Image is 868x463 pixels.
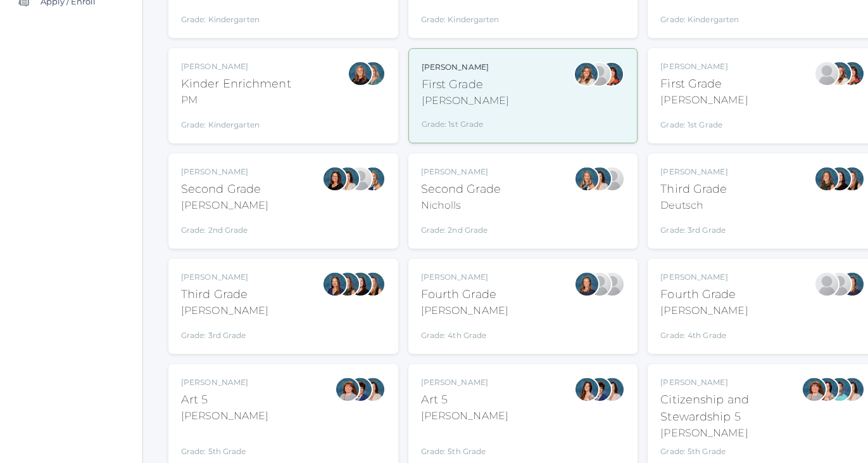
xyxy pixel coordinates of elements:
[181,303,268,318] div: [PERSON_NAME]
[600,271,625,297] div: Heather Porter
[181,218,268,236] div: Grade: 2nd Grade
[421,198,501,213] div: Nicholls
[181,323,268,341] div: Grade: 3rd Grade
[827,377,852,402] div: Westen Taylor
[660,198,727,213] div: Deutsch
[181,61,291,72] div: [PERSON_NAME]
[360,271,386,297] div: Juliana Fowler
[181,391,268,408] div: Art 5
[574,271,600,297] div: Ellie Bradley
[840,377,865,402] div: Cari Burke
[600,166,625,192] div: Sarah Armstrong
[660,93,748,108] div: [PERSON_NAME]
[335,166,360,192] div: Cari Burke
[660,61,748,72] div: [PERSON_NAME]
[335,377,360,402] div: Sarah Bence
[335,271,360,297] div: Andrea Deutsch
[181,75,291,93] div: Kinder Enrichment
[421,166,501,178] div: [PERSON_NAME]
[600,377,625,402] div: Cari Burke
[322,271,348,297] div: Lori Webster
[422,114,509,130] div: Grade: 1st Grade
[348,271,373,297] div: Katie Watters
[360,61,386,86] div: Maureen Doyle
[660,377,802,388] div: [PERSON_NAME]
[660,181,727,198] div: Third Grade
[660,303,748,318] div: [PERSON_NAME]
[421,271,508,283] div: [PERSON_NAME]
[181,8,260,25] div: Grade: Kindergarten
[574,377,600,402] div: Rebecca Salazar
[660,286,748,303] div: Fourth Grade
[181,377,268,388] div: [PERSON_NAME]
[421,303,508,318] div: [PERSON_NAME]
[827,271,852,297] div: Heather Porter
[814,61,840,86] div: Jaimie Watson
[660,426,802,441] div: [PERSON_NAME]
[660,8,771,25] div: Grade: Kindergarten
[660,446,802,457] div: Grade: 5th Grade
[660,391,802,426] div: Citizenship and Stewardship 5
[422,62,509,73] div: [PERSON_NAME]
[660,271,748,283] div: [PERSON_NAME]
[181,181,268,198] div: Second Grade
[586,62,612,87] div: Jaimie Watson
[840,166,865,192] div: Juliana Fowler
[660,166,727,178] div: [PERSON_NAME]
[660,218,727,236] div: Grade: 3rd Grade
[421,181,501,198] div: Second Grade
[181,271,268,283] div: [PERSON_NAME]
[587,166,612,192] div: Cari Burke
[322,166,348,192] div: Emily Balli
[840,61,865,86] div: Heather Wallock
[840,271,865,297] div: Ellie Bradley
[599,62,624,87] div: Heather Wallock
[422,93,509,108] div: [PERSON_NAME]
[660,75,748,93] div: First Grade
[348,61,373,86] div: Nicole Dean
[827,61,852,86] div: Liv Barber
[421,8,500,25] div: Grade: Kindergarten
[348,377,373,402] div: Carolyn Sugimoto
[421,323,508,341] div: Grade: 4th Grade
[802,377,827,402] div: Sarah Bence
[574,166,600,192] div: Courtney Nicholls
[421,429,508,457] div: Grade: 5th Grade
[181,429,268,457] div: Grade: 5th Grade
[827,166,852,192] div: Katie Watters
[181,93,291,108] div: PM
[348,166,373,192] div: Sarah Armstrong
[421,218,501,236] div: Grade: 2nd Grade
[814,166,840,192] div: Andrea Deutsch
[181,286,268,303] div: Third Grade
[181,113,291,131] div: Grade: Kindergarten
[660,113,748,131] div: Grade: 1st Grade
[181,408,268,424] div: [PERSON_NAME]
[360,377,386,402] div: Cari Burke
[814,271,840,297] div: Lydia Chaffin
[814,377,840,402] div: Rebecca Salazar
[660,323,748,341] div: Grade: 4th Grade
[574,62,599,87] div: Liv Barber
[421,391,508,408] div: Art 5
[422,76,509,93] div: First Grade
[421,377,508,388] div: [PERSON_NAME]
[360,166,386,192] div: Courtney Nicholls
[587,377,612,402] div: Carolyn Sugimoto
[587,271,612,297] div: Lydia Chaffin
[181,166,268,178] div: [PERSON_NAME]
[421,286,508,303] div: Fourth Grade
[181,198,268,213] div: [PERSON_NAME]
[421,408,508,424] div: [PERSON_NAME]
